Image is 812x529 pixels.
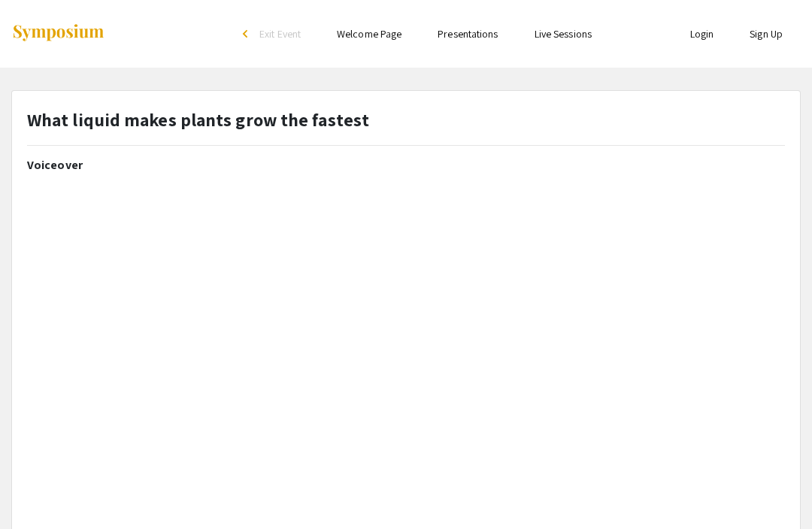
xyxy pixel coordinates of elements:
a: Welcome Page [337,27,401,41]
strong: What liquid makes plants grow the fastest [27,107,369,131]
span: Exit Event [259,27,301,41]
h2: Voiceover [27,158,785,172]
a: Login [690,27,714,41]
img: Symposium by ForagerOne [11,23,105,44]
a: Presentations [438,27,498,41]
div: arrow_back_ios [243,29,252,38]
a: Live Sessions [535,27,592,41]
a: Sign Up [750,27,783,41]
